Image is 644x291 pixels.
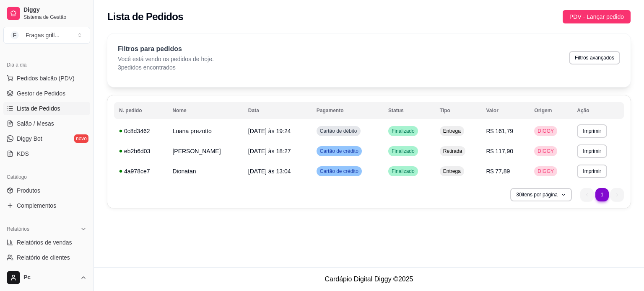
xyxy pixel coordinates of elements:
[3,3,90,23] a: DiggySistema de Gestão
[318,128,359,134] span: Cartão de débito
[17,201,56,210] span: Complementos
[107,10,183,23] h2: Lista de Pedidos
[312,102,383,119] th: Pagamento
[318,148,360,155] span: Cartão de crédito
[390,128,416,134] span: Finalizado
[114,102,167,119] th: N. pedido
[17,89,65,98] span: Gestor de Pedidos
[3,199,90,212] a: Complementos
[441,168,462,175] span: Entrega
[577,124,607,138] button: Imprimir
[390,168,416,175] span: Finalizado
[17,238,72,247] span: Relatórios de vendas
[10,31,19,39] span: F
[17,253,70,262] span: Relatório de clientes
[248,148,291,155] span: [DATE] às 18:27
[3,27,90,44] button: Select a team
[441,148,464,155] span: Retirada
[536,128,556,134] span: DIGGY
[441,128,462,134] span: Entrega
[17,119,54,128] span: Salão / Mesas
[243,102,312,119] th: Data
[17,186,40,195] span: Produtos
[119,127,162,135] div: 0c8d3462
[3,72,90,85] button: Pedidos balcão (PDV)
[486,128,513,134] span: R$ 161,79
[3,147,90,160] a: KDS
[3,117,90,130] a: Salão / Mesas
[3,268,90,288] button: Pc
[576,184,628,206] nav: pagination navigation
[17,74,75,82] span: Pedidos balcão (PDV)
[118,44,214,54] p: Filtros para pedidos
[569,12,624,21] span: PDV - Lançar pedido
[94,267,644,291] footer: Cardápio Digital Diggy © 2025
[17,104,60,113] span: Lista de Pedidos
[167,161,243,181] td: Dionatan
[383,102,435,119] th: Status
[510,188,572,201] button: 30itens por página
[3,251,90,264] a: Relatório de clientes
[529,102,572,119] th: Origem
[248,168,291,175] span: [DATE] às 13:04
[167,121,243,141] td: Luana prezotto
[577,165,607,178] button: Imprimir
[481,102,529,119] th: Valor
[577,144,607,158] button: Imprimir
[486,168,510,175] span: R$ 77,89
[3,170,90,184] div: Catálogo
[167,141,243,161] td: [PERSON_NAME]
[595,188,609,201] li: pagination item 1 active
[26,31,60,39] div: Fragas grill ...
[536,148,556,155] span: DIGGY
[7,226,29,232] span: Relatórios
[3,87,90,100] a: Gestor de Pedidos
[23,6,87,14] span: Diggy
[17,149,29,158] span: KDS
[118,55,214,63] p: Você está vendo os pedidos de hoje.
[536,168,556,175] span: DIGGY
[3,184,90,197] a: Produtos
[17,134,42,143] span: Diggy Bot
[563,10,631,23] button: PDV - Lançar pedido
[119,167,162,175] div: 4a978ce7
[3,102,90,115] a: Lista de Pedidos
[248,128,291,134] span: [DATE] às 19:24
[23,274,77,281] span: Pc
[3,58,90,72] div: Dia a dia
[118,63,214,72] p: 3 pedidos encontrados
[435,102,481,119] th: Tipo
[569,51,620,64] button: Filtros avançados
[167,102,243,119] th: Nome
[486,148,513,155] span: R$ 117,90
[390,148,416,155] span: Finalizado
[318,168,360,175] span: Cartão de crédito
[119,147,162,155] div: eb2b6d03
[23,14,87,21] span: Sistema de Gestão
[3,132,90,145] a: Diggy Botnovo
[3,236,90,249] a: Relatórios de vendas
[572,102,624,119] th: Ação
